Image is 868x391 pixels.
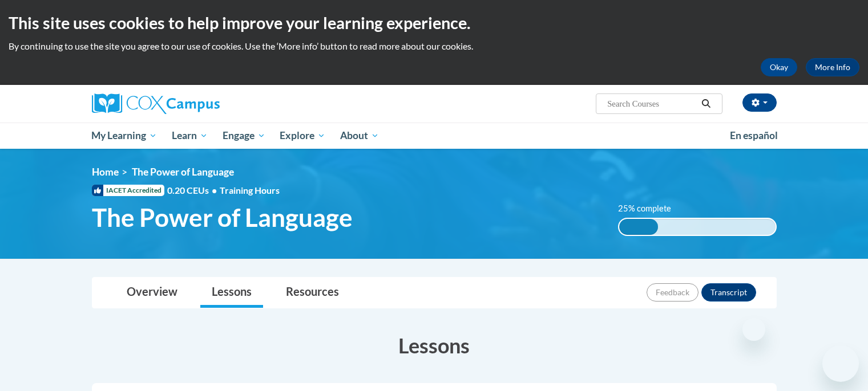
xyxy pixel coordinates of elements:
[730,129,778,141] span: En español
[806,58,859,76] a: More Info
[619,219,658,235] div: 25% complete
[115,278,189,308] a: Overview
[333,123,386,149] a: About
[215,123,273,149] a: Engage
[92,166,119,178] a: Home
[92,93,309,114] a: Cox Campus
[822,345,859,382] iframe: Button to launch messaging window
[132,166,234,178] span: The Power of Language
[742,93,777,112] button: Account Settings
[697,97,714,111] button: Search
[606,97,697,111] input: Search Courses
[9,11,859,34] h2: This site uses cookies to help improve your learning experience.
[722,124,785,148] a: En español
[618,202,684,215] label: 25% complete
[647,283,699,302] button: Feedback
[92,185,164,196] span: IACET Accredited
[92,93,220,114] img: Cox Campus
[172,129,208,142] span: Learn
[272,123,333,149] a: Explore
[223,129,265,142] span: Engage
[761,58,797,76] button: Okay
[701,283,756,302] button: Transcript
[274,278,350,308] a: Resources
[91,129,157,142] span: My Learning
[92,202,353,233] span: The Power of Language
[200,278,263,308] a: Lessons
[340,129,379,142] span: About
[742,318,765,341] iframe: Close message
[75,123,794,149] div: Main menu
[280,129,325,142] span: Explore
[212,185,217,195] span: •
[164,123,215,149] a: Learn
[92,331,777,360] h3: Lessons
[220,185,280,195] span: Training Hours
[84,123,165,149] a: My Learning
[167,184,220,197] span: 0.20 CEUs
[9,40,859,52] p: By continuing to use the site you agree to our use of cookies. Use the ‘More info’ button to read...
